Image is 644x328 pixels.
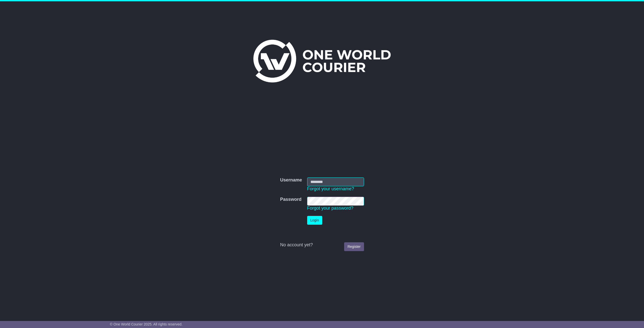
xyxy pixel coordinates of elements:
[307,186,354,191] a: Forgot your username?
[280,177,302,183] label: Username
[280,197,301,202] label: Password
[110,322,183,326] span: © One World Courier 2025. All rights reserved.
[344,242,364,251] a: Register
[307,206,353,211] a: Forgot your password?
[253,40,391,82] img: One World
[307,216,322,225] button: Login
[280,242,364,248] div: No account yet?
